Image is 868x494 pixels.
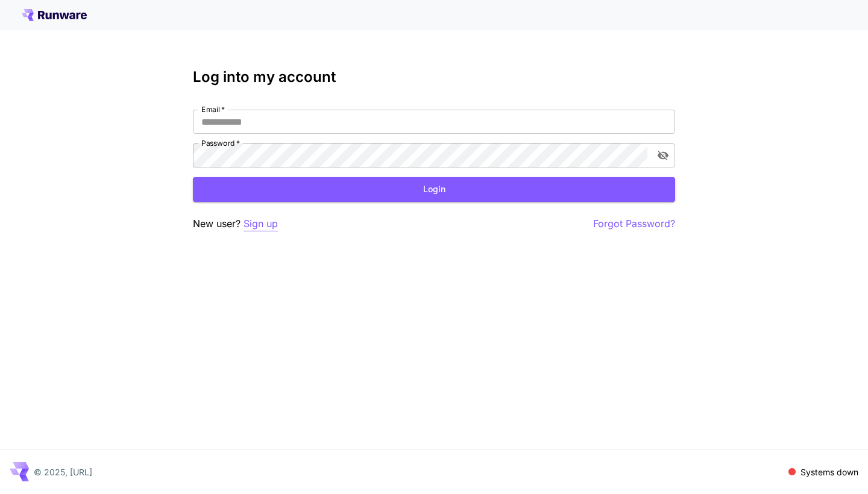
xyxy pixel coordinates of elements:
p: New user? [193,216,278,231]
button: Login [193,177,675,202]
button: Sign up [244,216,278,231]
button: Forgot Password? [593,216,675,231]
p: Systems down [800,466,858,478]
button: toggle password visibility [652,145,674,166]
label: Password [201,138,240,148]
p: © 2025, [URL] [34,466,92,478]
h3: Log into my account [193,69,675,86]
label: Email [201,104,225,114]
